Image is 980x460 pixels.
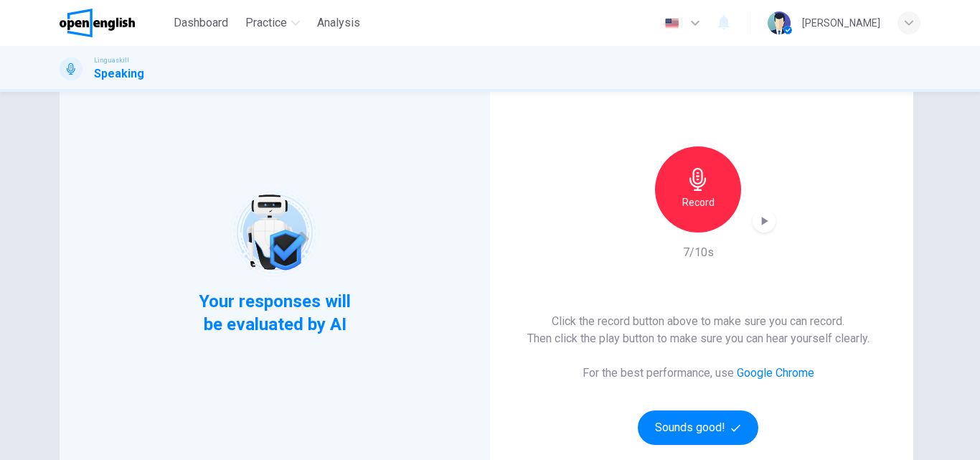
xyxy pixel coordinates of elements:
[527,313,870,347] h6: Click the record button above to make sure you can record. Then click the play button to make sur...
[245,14,287,32] span: Practice
[583,365,814,382] h6: For the best performance, use
[168,10,234,36] button: Dashboard
[229,187,320,278] img: robot icon
[638,410,758,445] button: Sounds good!
[663,18,681,29] img: en
[768,11,791,34] img: Profile picture
[682,194,715,211] h6: Record
[188,290,362,336] span: Your responses will be evaluated by AI
[737,366,814,380] a: Google Chrome
[60,9,168,37] a: OpenEnglish logo
[683,244,714,261] h6: 7/10s
[317,14,360,32] span: Analysis
[94,55,129,65] span: Linguaskill
[240,10,306,36] button: Practice
[60,9,135,37] img: OpenEnglish logo
[94,65,144,83] h1: Speaking
[655,146,741,233] button: Record
[311,10,366,36] button: Analysis
[802,14,880,32] div: [PERSON_NAME]
[174,14,228,32] span: Dashboard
